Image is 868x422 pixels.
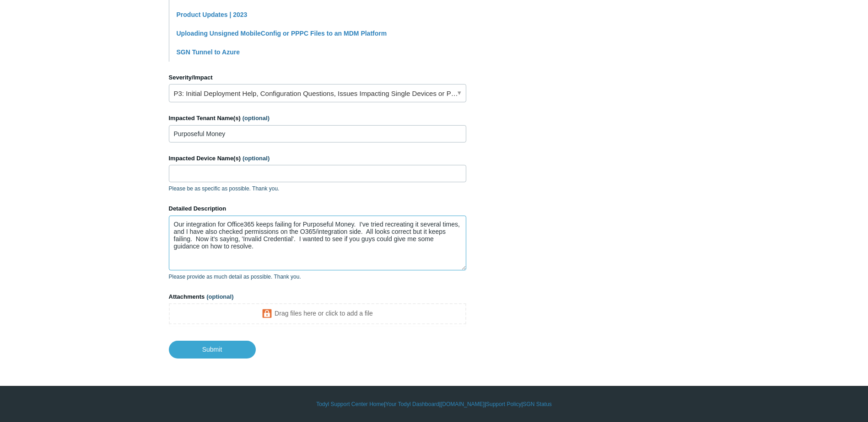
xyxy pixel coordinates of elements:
[169,292,466,301] label: Attachments
[486,400,521,408] a: Support Policy
[169,154,466,163] label: Impacted Device Name(s)
[243,155,270,162] span: (optional)
[523,400,552,408] a: SGN Status
[177,11,248,18] a: Product Updates | 2023
[385,400,439,408] a: Your Todyl Dashboard
[169,114,466,123] label: Impacted Tenant Name(s)
[206,293,233,300] span: (optional)
[169,341,256,358] input: Submit
[316,400,384,408] a: Todyl Support Center Home
[441,400,485,408] a: [DOMAIN_NAME]
[177,48,240,56] a: SGN Tunnel to Azure
[177,30,387,37] a: Uploading Unsigned MobileConfig or PPPC Files to an MDM Platform
[243,115,270,121] span: (optional)
[169,273,466,281] p: Please provide as much detail as possible. Thank you.
[169,84,466,102] a: P3: Initial Deployment Help, Configuration Questions, Issues Impacting Single Devices or Past Out...
[169,185,466,193] p: Please be as specific as possible. Thank you.
[169,400,700,408] div: | | | |
[169,204,466,213] label: Detailed Description
[169,73,466,82] label: Severity/Impact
